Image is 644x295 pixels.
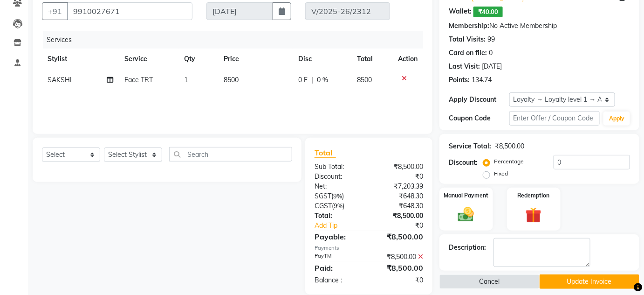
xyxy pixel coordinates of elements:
div: ₹8,500.00 [369,231,430,242]
div: Wallet: [449,7,472,17]
span: Face TRT [124,76,153,84]
div: ₹8,500.00 [369,262,430,274]
div: No Active Membership [449,21,630,31]
th: Service [119,49,178,70]
span: 0 % [317,75,328,85]
input: Search [169,147,292,162]
input: Enter Offer / Coupon Code [509,111,600,126]
th: Stylist [42,49,119,70]
a: Add Tip [308,221,379,231]
div: ₹7,203.39 [369,182,430,191]
div: ₹648.30 [369,191,430,201]
label: Redemption [518,191,550,200]
div: [DATE] [482,62,502,71]
div: 0 [489,48,493,58]
span: Total [315,148,336,158]
th: Qty [178,49,218,70]
span: 1 [184,76,188,84]
span: SAKSHI [48,76,72,84]
div: Total Visits: [449,35,486,44]
div: Services [43,31,430,49]
div: ( ) [308,201,369,211]
div: Discount: [449,158,478,168]
div: ₹8,500.00 [369,252,430,262]
span: 0 F [298,75,308,85]
div: Total: [308,211,369,221]
span: 8500 [357,76,372,84]
div: 134.74 [472,75,492,85]
div: ₹8,500.00 [495,141,524,151]
div: Apply Discount [449,95,509,105]
th: Action [392,49,423,70]
th: Price [219,49,293,70]
div: Payments [315,244,423,252]
button: Apply [603,112,630,126]
span: 9% [333,192,342,200]
div: ₹0 [369,172,430,182]
label: Percentage [494,157,524,166]
label: Manual Payment [444,191,488,200]
span: 8500 [224,76,239,84]
span: CGST [315,202,332,210]
th: Disc [293,49,351,70]
span: 9% [334,202,343,210]
div: Balance : [308,275,369,285]
input: Search by Name/Mobile/Email/Code [67,2,192,20]
div: Net: [308,182,369,191]
div: ( ) [308,191,369,201]
div: ₹8,500.00 [369,211,430,221]
div: Card on file: [449,48,487,58]
img: _cash.svg [453,205,479,224]
button: Cancel [439,274,540,289]
div: Payable: [308,231,369,242]
div: ₹0 [379,221,430,231]
span: SGST [315,192,331,200]
th: Total [351,49,392,70]
div: Points: [449,75,470,85]
div: ₹8,500.00 [369,162,430,172]
div: Discount: [308,172,369,182]
button: +91 [42,2,68,20]
div: Membership: [449,21,489,31]
span: | [311,75,313,85]
div: PayTM [308,252,369,262]
div: 99 [487,35,495,44]
div: Service Total: [449,141,491,151]
label: Fixed [494,169,508,178]
button: Update Invoice [540,274,640,289]
div: ₹648.30 [369,201,430,211]
img: _gift.svg [521,205,547,225]
div: Coupon Code [449,113,509,123]
div: Sub Total: [308,162,369,172]
div: Paid: [308,262,369,274]
div: ₹0 [369,275,430,285]
span: ₹40.00 [473,7,503,17]
div: Last Visit: [449,62,480,71]
div: Description: [449,243,486,253]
